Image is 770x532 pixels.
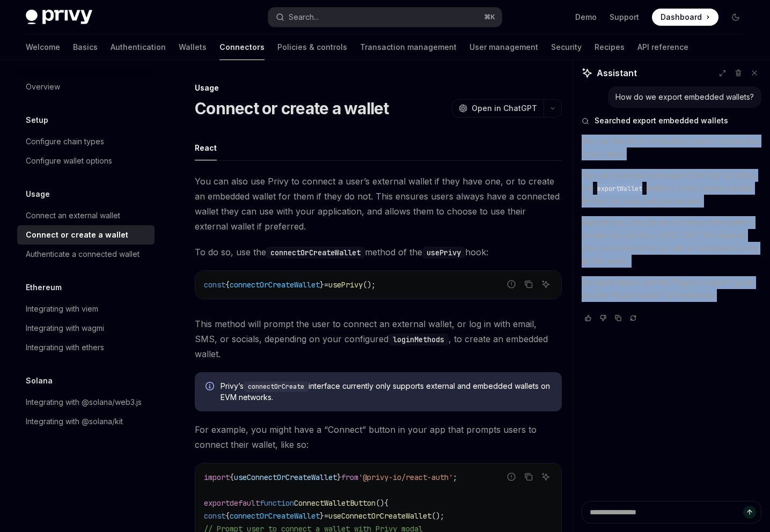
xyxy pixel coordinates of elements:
[615,92,754,102] div: How do we export embedded wallets?
[17,132,155,151] a: Configure chain types
[26,34,60,60] a: Welcome
[73,34,98,60] a: Basics
[743,506,756,519] button: Send message
[551,34,582,60] a: Security
[453,472,457,482] span: ;
[422,247,465,258] code: usePrivy
[26,374,53,387] h5: Solana
[26,281,62,294] h5: Ethereum
[595,115,728,126] span: Searched export embedded wallets
[539,470,553,484] button: Ask AI
[358,472,453,482] span: '@privy-io/react-auth'
[195,174,562,234] span: You can also use Privy to connect a user’s external wallet if they have one, or to create an embe...
[17,412,155,431] a: Integrating with @solana/kit
[539,277,553,291] button: Ask AI
[195,83,562,93] div: Usage
[26,154,112,167] div: Configure wallet options
[26,209,120,222] div: Connect an external wallet
[612,313,625,323] button: Copy chat response
[266,247,365,258] code: connectOrCreateWallet
[575,12,597,23] a: Demo
[17,245,155,264] a: Authenticate a connected wallet
[320,280,324,290] span: }
[26,228,128,241] div: Connect or create a wallet
[17,338,155,357] a: Integrating with ethers
[204,472,230,482] span: import
[195,316,562,361] span: This method will prompt the user to connect an external wallet, or log in with email, SMS, or soc...
[26,114,48,127] h5: Setup
[610,12,639,23] a: Support
[582,169,761,208] p: You can have the user export their key by calling the method, which opens a modal for them to cop...
[230,472,234,482] span: {
[363,280,376,290] span: ();
[470,34,538,60] a: User management
[26,415,123,428] div: Integrating with @solana/kit
[484,13,495,21] span: ⌘ K
[627,313,640,323] button: Reload last chat
[582,216,761,268] p: Alternatively, your server can export the wallet's private key via Privy's REST API. This require...
[337,472,341,482] span: }
[661,12,702,23] span: Dashboard
[17,319,155,338] a: Integrating with wagmi
[341,472,358,482] span: from
[195,245,562,260] span: To do so, use the method of the hook:
[597,313,610,323] button: Vote that response was not good
[324,280,328,290] span: =
[328,280,363,290] span: usePrivy
[111,34,166,60] a: Authentication
[225,280,230,290] span: {
[26,341,104,354] div: Integrating with ethers
[289,11,319,24] div: Search...
[582,501,761,523] textarea: Ask a question...
[26,396,142,409] div: Integrating with @solana/web3.js
[504,277,518,291] button: Report incorrect code
[26,322,104,335] div: Integrating with wagmi
[26,135,104,148] div: Configure chain types
[195,135,217,160] div: React
[504,470,518,484] button: Report incorrect code
[595,34,625,60] a: Recipes
[522,277,536,291] button: Copy the contents from the code block
[268,8,502,27] button: Open search
[597,66,637,79] span: Assistant
[195,422,562,452] span: For example, you might have a “Connect” button in your app that prompts users to connect their wa...
[219,34,265,60] a: Connectors
[17,151,155,171] a: Configure wallet options
[204,280,225,290] span: const
[727,9,744,26] button: Toggle dark mode
[582,276,761,302] p: For more details, see the "Export a wallet" guide and the "Export wallet" API reference.
[17,299,155,319] a: Integrating with viem
[522,470,536,484] button: Copy the contents from the code block
[582,135,761,160] p: You can export an embedded wallet's private key in two ways.
[597,184,642,193] span: exportWallet
[17,393,155,412] a: Integrating with @solana/web3.js
[582,115,761,126] button: Searched export embedded wallets
[360,34,457,60] a: Transaction management
[26,80,60,93] div: Overview
[244,381,309,392] code: connectOrCreate
[582,313,595,323] button: Vote that response was good
[179,34,207,60] a: Wallets
[472,103,537,114] span: Open in ChatGPT
[637,34,688,60] a: API reference
[26,188,50,201] h5: Usage
[452,99,544,117] button: Open in ChatGPT
[652,9,718,26] a: Dashboard
[26,302,98,315] div: Integrating with viem
[17,206,155,225] a: Connect an external wallet
[206,382,216,393] svg: Info
[277,34,347,60] a: Policies & controls
[221,381,551,403] span: Privy’s interface currently only supports external and embedded wallets on EVM networks.
[26,10,92,25] img: dark logo
[17,77,155,97] a: Overview
[26,248,140,261] div: Authenticate a connected wallet
[230,280,320,290] span: connectOrCreateWallet
[17,225,155,245] a: Connect or create a wallet
[234,472,337,482] span: useConnectOrCreateWallet
[195,99,389,118] h1: Connect or create a wallet
[388,334,449,345] code: loginMethods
